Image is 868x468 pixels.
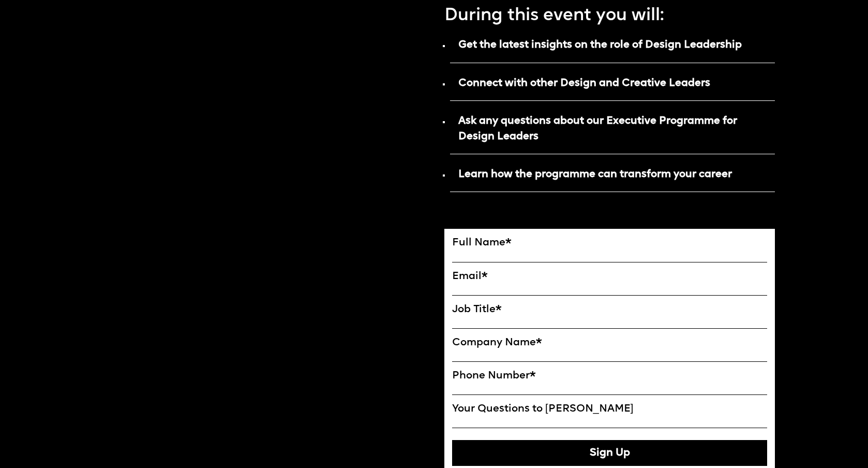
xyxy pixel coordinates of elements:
label: Company Name [452,337,767,349]
label: Phone Number* [452,370,767,382]
label: Full Name [452,237,767,249]
label: Job Title [452,303,767,316]
strong: Learn how the programme can transform your career [458,169,732,180]
label: Your Questions to [PERSON_NAME] [452,403,767,415]
button: Sign Up [452,440,767,466]
label: Email [452,270,767,283]
strong: Ask any questions about our Executive Programme for Design Leaders [458,116,737,142]
strong: Get the latest insights on the role of Design Leadership [458,40,742,50]
strong: Connect with other Design and Creative Leaders [458,78,710,89]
